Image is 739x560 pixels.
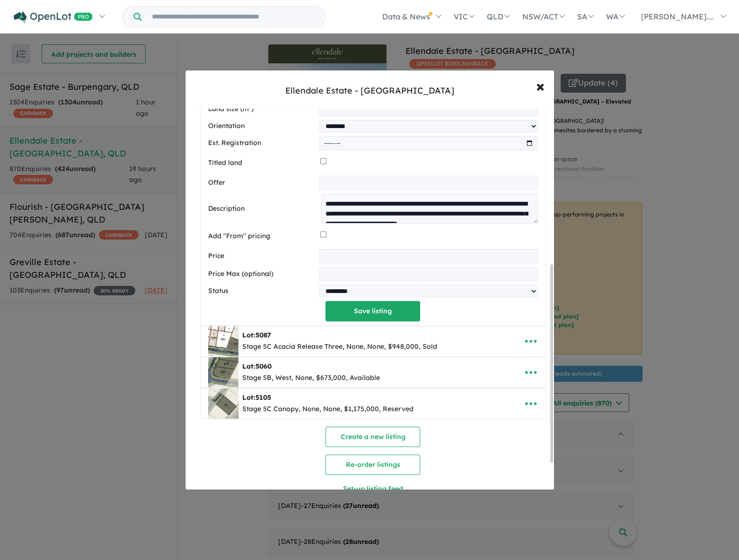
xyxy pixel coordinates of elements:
span: × [536,76,545,96]
b: Lot: [242,393,271,402]
b: Lot: [242,331,271,339]
button: Save listing [326,301,420,321]
label: Land size (m²) [208,103,316,115]
label: Offer [208,177,316,189]
img: Ellendale%20Estate%20-%20Upper%20Kedron%20-%20Lot%205060___1751847872.png [208,357,238,388]
div: Stage 5B, West, None, $673,000, Available [242,372,380,384]
span: 5060 [255,362,272,370]
label: Add "From" pricing [208,231,317,242]
label: Est. Registration [208,138,316,149]
img: Ellendale%20Estate%20-%20Upper%20Kedron%20-%20Lot%205087___1747372064.png [208,326,238,356]
span: [PERSON_NAME].... [641,12,714,21]
label: Status [208,285,316,297]
div: Stage 5C Canopy, None, None, $1,175,000, Reserved [242,404,413,415]
label: Titled land [208,157,317,169]
label: Description [208,203,318,215]
input: Try estate name, suburb, builder or developer [143,7,323,27]
span: 5105 [255,393,271,402]
img: Ellendale%20Estate%20-%20Upper%20Kedron%20-%20Lot%205105___1754262099.webp [208,388,238,419]
div: Stage 5C Acacia Release Three, None, None, $948,000, Sold [242,341,437,353]
label: Price Max (optional) [208,268,316,280]
img: Openlot PRO Logo White [14,11,93,23]
b: Lot: [242,362,272,370]
label: Orientation [208,121,316,132]
label: Price [208,250,316,262]
button: Re-order listings [326,455,420,475]
button: Create a new listing [326,427,420,447]
div: Ellendale Estate - [GEOGRAPHIC_DATA] [285,85,454,97]
span: 5087 [255,331,271,339]
button: Set-up listing feed [286,479,459,499]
